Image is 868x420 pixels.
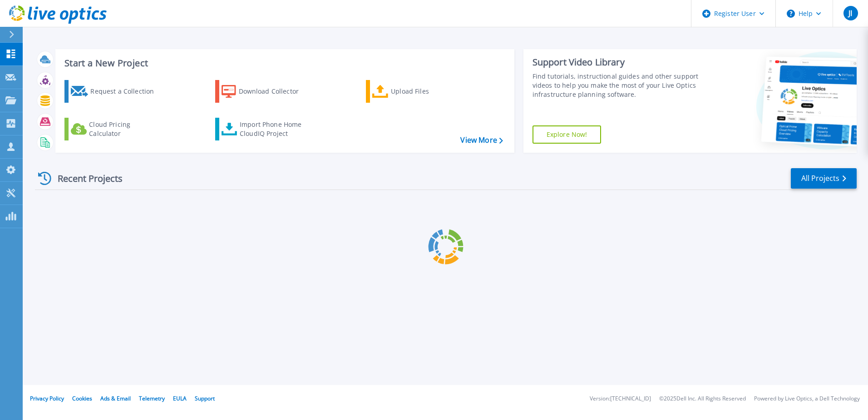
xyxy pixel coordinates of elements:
li: Powered by Live Optics, a Dell Technology [754,396,860,402]
span: JI [848,10,852,17]
a: Telemetry [139,395,165,402]
div: Recent Projects [35,167,135,190]
div: Import Phone Home CloudIQ Project [240,120,311,138]
a: Ads & Email [100,395,131,402]
li: © 2025 Dell Inc. All Rights Reserved [659,396,746,402]
a: Upload Files [366,80,467,103]
div: Find tutorials, instructional guides and other support videos to help you make the most of your L... [533,72,702,99]
a: View More [460,136,503,145]
div: Download Collector [239,82,311,100]
a: Support [195,395,215,402]
a: Privacy Policy [30,395,64,402]
h3: Start a New Project [64,58,503,68]
li: Version: [TECHNICAL_ID] [590,396,651,402]
a: Request a Collection [64,80,166,103]
div: Support Video Library [533,56,702,68]
a: All Projects [791,168,857,189]
a: EULA [173,395,187,402]
div: Request a Collection [90,82,163,100]
div: Cloud Pricing Calculator [89,120,162,138]
div: Upload Files [391,82,464,100]
a: Download Collector [215,80,316,103]
a: Cookies [72,395,92,402]
a: Cloud Pricing Calculator [64,118,166,140]
a: Explore Now! [533,125,602,144]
